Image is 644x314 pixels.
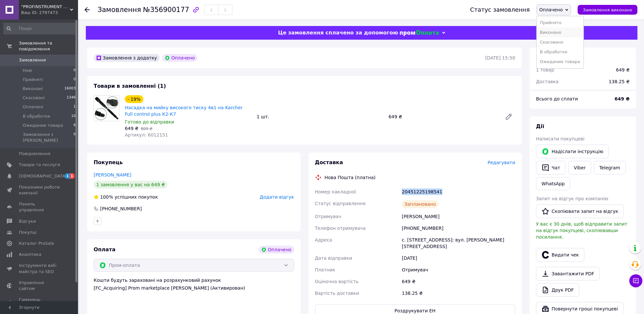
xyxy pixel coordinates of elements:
b: 649 ₴ [615,96,630,101]
span: 0 [73,132,76,143]
span: Оплачено [539,7,563,12]
div: успішних покупок [94,194,158,200]
div: 649 ₴ [401,276,517,287]
span: [DEMOGRAPHIC_DATA] [19,173,67,179]
div: Статус замовлення [470,7,530,13]
span: 10 [71,113,76,119]
span: Телефон отримувача [315,226,366,231]
span: Доставка [315,159,343,165]
span: Управління сайтом [19,280,60,292]
li: Прийнято [537,18,584,28]
div: 20451225198541 [401,186,517,198]
div: 138.25 ₴ [401,287,517,299]
span: 1 [70,173,75,179]
button: Надіслати інструкцію [536,145,609,158]
span: Аналітика [19,252,41,257]
span: Скасовані [23,95,45,101]
span: Номер накладної [315,189,356,194]
span: Ожидание товара [23,123,63,128]
div: Ваш ID: 2797473 [21,10,78,16]
li: В обработке [537,47,584,57]
li: Ожидание товара [537,57,584,67]
span: Оплачені [23,104,43,110]
a: WhatsApp [536,177,570,190]
span: Всього до сплати [536,96,578,101]
a: Насадка на мийку високого тиску 4в1 на Karcher Full control plus К2-К7 [125,105,243,117]
span: Товари в замовленні (1) [94,83,166,89]
a: Друк PDF [536,283,579,297]
span: Замовлення та повідомлення [19,40,78,52]
span: №356900177 [143,6,189,14]
span: 1 [73,104,76,110]
div: 1 шт. [254,112,386,121]
span: Нові [23,68,32,73]
span: Платник [315,267,335,272]
input: Пошук [3,23,76,34]
span: 1 товар [536,67,554,72]
div: Нова Пошта (платна) [323,174,377,181]
span: Повідомлення [19,151,50,157]
div: Отримувач [401,264,517,276]
span: 1 [65,173,70,179]
div: - 19% [125,95,143,103]
div: Заплановано [402,200,439,208]
span: 6 [73,123,76,128]
img: Насадка на мийку високого тиску 4в1 на Karcher Full control plus К2-К7 [94,96,119,121]
div: Кошти будуть зараховані на розрахунковий рахунок [94,277,294,291]
span: У вас є 30 днів, щоб відправити запит на відгук покупцеві, скопіювавши посилання. [536,221,627,240]
div: Повернутися назад [85,7,90,13]
span: Відгуки [19,218,36,224]
span: Оціночна вартість [315,279,359,284]
span: Дата відправки [315,255,352,261]
div: [FC_Acquiring] Prom marketplace [PERSON_NAME] (Активирован) [94,285,294,291]
button: Скопіювати запит на відгук [536,204,624,218]
button: Чат з покупцем [629,274,642,287]
span: Замовлення виконано [583,7,632,12]
a: Завантажити PDF [536,267,600,281]
div: 138.25 ₴ [605,74,634,89]
div: [PERSON_NAME] [401,211,517,222]
img: evopay logo [400,30,439,36]
button: Чат [536,161,566,175]
button: Видати чек [536,248,585,262]
span: Покупець [94,159,123,165]
span: Покупці [19,229,36,235]
div: [DATE] [401,252,517,264]
div: Оплачено [259,246,294,254]
span: Панель управління [19,201,60,213]
span: Артикул: 6012151 [125,132,168,137]
span: Додати відгук [260,194,294,200]
div: [PHONE_NUMBER] [99,205,142,212]
span: Готово до відправки [125,119,174,124]
div: 649 ₴ [386,112,500,121]
span: 16003 [64,86,76,92]
span: Оплата [94,246,115,253]
span: Гаманець компанії [19,297,60,308]
span: Показники роботи компанії [19,184,60,196]
span: Товари та послуги [19,162,60,168]
span: Адреса [315,237,332,242]
span: 649 ₴ [125,126,138,131]
li: Виконано [537,28,584,37]
div: Замовлення з додатку [94,54,160,62]
span: Вартість доставки [315,291,359,296]
a: [PERSON_NAME] [94,172,131,177]
span: 100% [100,194,113,200]
span: Замовлення [98,6,141,14]
span: Це замовлення сплачено за допомогою [278,30,398,36]
span: Статус відправлення [315,201,366,206]
span: 1346 [67,95,76,101]
a: Viber [568,161,591,175]
div: 1 замовлення у вас на 649 ₴ [94,181,167,189]
span: Замовлення з [PERSON_NAME] [23,132,73,143]
span: Написати покупцеві [536,136,585,141]
div: [PHONE_NUMBER] [401,222,517,234]
span: Дії [536,123,544,129]
div: с. [STREET_ADDRESS]: вул. [PERSON_NAME][STREET_ADDRESS] [401,234,517,252]
a: Telegram [594,161,626,175]
span: Доставка [536,79,559,84]
span: В обработке [23,113,50,119]
span: 0 [73,68,76,73]
div: Оплачено [162,54,197,62]
li: Скасовано [537,37,584,47]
